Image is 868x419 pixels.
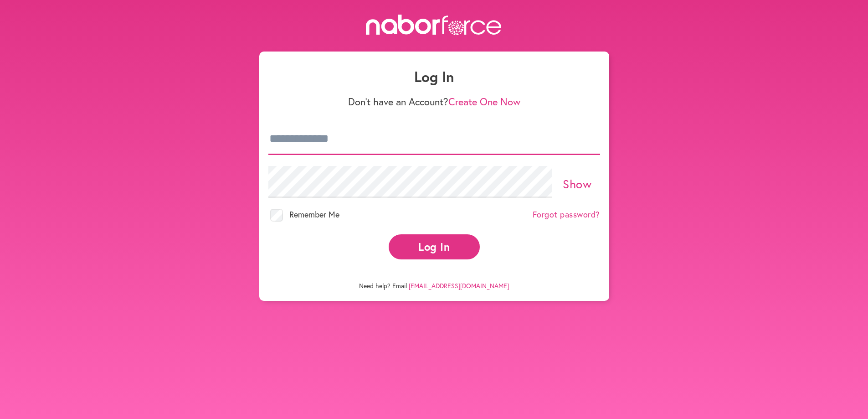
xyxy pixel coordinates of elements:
span: Remember Me [289,209,339,220]
a: Forgot password? [533,210,600,220]
p: Don't have an Account? [268,96,600,108]
a: [EMAIL_ADDRESS][DOMAIN_NAME] [409,281,509,290]
a: Create One Now [448,95,520,108]
p: Need help? Email [268,272,600,290]
h1: Log In [268,68,600,85]
a: Show [563,176,591,191]
button: Log In [389,234,480,259]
